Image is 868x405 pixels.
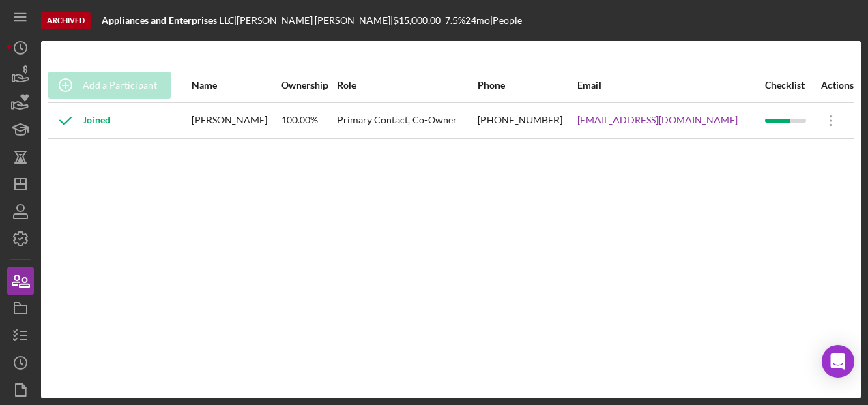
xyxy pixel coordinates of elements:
[577,80,764,91] div: Email
[814,80,854,91] div: Actions
[337,80,476,91] div: Role
[102,15,237,26] div: |
[490,15,522,26] div: | People
[281,80,336,91] div: Ownership
[281,104,336,138] div: 100.00%
[192,80,280,91] div: Name
[41,12,91,29] div: Archived
[577,115,738,125] a: [EMAIL_ADDRESS][DOMAIN_NAME]
[478,104,576,138] div: [PHONE_NUMBER]
[445,15,465,26] div: 7.5 %
[83,72,157,99] div: Add a Participant
[48,104,111,138] div: Joined
[478,80,576,91] div: Phone
[465,15,490,26] div: 24 mo
[337,104,476,138] div: Primary Contact, Co-Owner
[192,104,280,138] div: [PERSON_NAME]
[237,15,393,26] div: [PERSON_NAME] [PERSON_NAME] |
[102,14,234,26] b: Appliances and Enterprises LLC
[822,345,854,378] div: Open Intercom Messenger
[393,15,445,26] div: $15,000.00
[765,80,813,91] div: Checklist
[48,72,171,99] button: Add a Participant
